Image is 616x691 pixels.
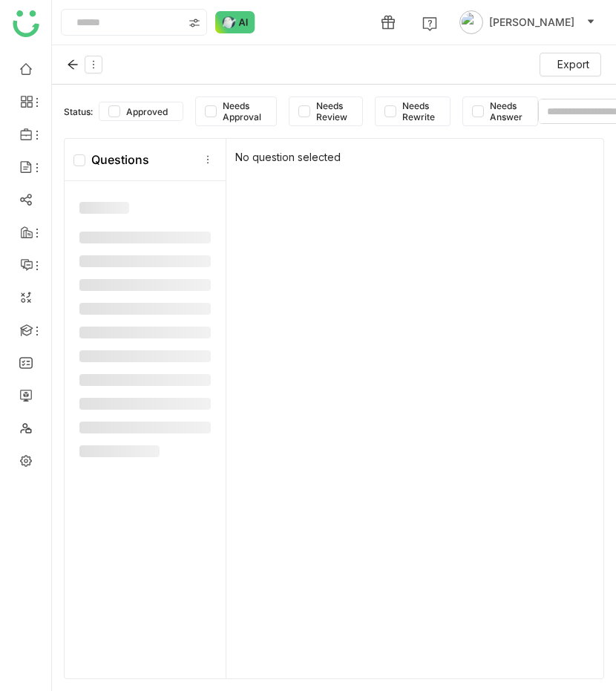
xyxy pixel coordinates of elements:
button: [PERSON_NAME] [456,10,598,34]
div: No question selected [226,139,603,678]
span: Approved [120,106,174,117]
span: Needs Answer [484,100,528,122]
img: avatar [459,10,483,34]
div: Status: [64,106,93,117]
div: Questions [73,152,149,167]
span: Needs Approval [217,100,267,122]
img: logo [13,10,39,37]
span: Needs Rewrite [396,100,441,122]
span: Export [557,56,589,73]
img: search-type.svg [189,17,200,29]
span: Needs Review [310,100,353,122]
img: help.svg [422,16,437,31]
button: Export [540,53,601,76]
img: ask-buddy-normal.svg [215,11,255,33]
span: [PERSON_NAME] [489,14,574,30]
